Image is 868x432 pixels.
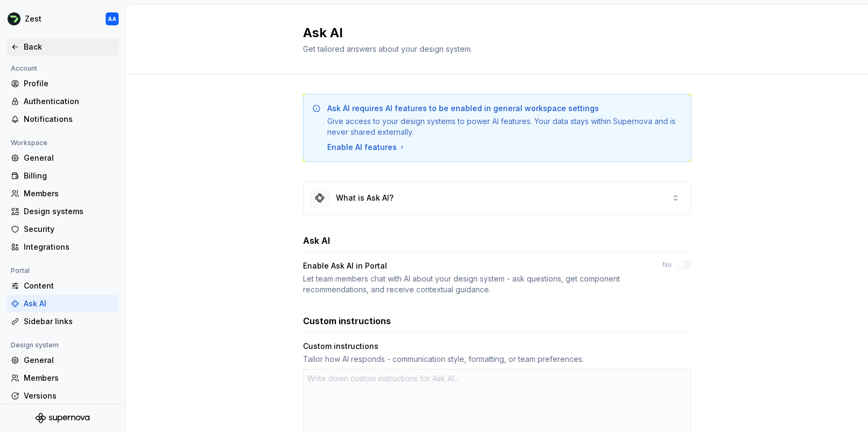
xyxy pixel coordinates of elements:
a: Notifications [6,111,119,128]
a: Design systems [6,203,119,220]
div: Notifications [24,114,114,125]
div: Design system [6,339,63,352]
div: Sidebar links [24,316,114,327]
a: Billing [6,167,119,184]
div: AA [108,15,116,23]
div: Billing [24,170,114,181]
a: Members [6,369,119,387]
div: General [24,153,114,163]
div: Zest [25,13,42,24]
div: Tailor how AI responds - communication style, formatting, or team preferences. [303,354,691,365]
div: Custom instructions [303,341,378,352]
a: Versions [6,387,119,404]
div: Account [6,62,42,75]
a: Back [6,38,119,56]
a: Members [6,185,119,202]
div: Workspace [6,136,52,149]
button: Enable AI features [327,142,407,153]
div: Portal [6,264,34,277]
div: Members [24,373,114,383]
a: Authentication [6,93,119,110]
a: Integrations [6,238,119,256]
div: Versions [24,390,114,401]
div: Security [24,224,114,235]
label: No [663,260,672,269]
button: ZestAA [2,7,123,31]
svg: Supernova Logo [36,413,89,423]
a: Security [6,221,119,238]
div: Integrations [24,242,114,252]
div: Ask AI requires AI features to be enabled in general workspace settings [327,103,599,114]
div: General [24,355,114,366]
a: General [6,149,119,167]
div: Profile [24,78,114,89]
a: Content [6,277,119,294]
a: Ask AI [6,295,119,312]
a: Profile [6,75,119,92]
div: Authentication [24,96,114,107]
div: Ask AI [24,298,114,309]
div: What is Ask AI? [336,193,394,203]
h2: Ask AI [303,24,678,42]
div: Back [24,42,114,52]
div: Let team members chat with AI about your design system - ask questions, get component recommendat... [303,273,643,295]
h3: Ask AI [303,234,330,247]
a: Sidebar links [6,313,119,330]
div: Give access to your design systems to power AI features. Your data stays within Supernova and is ... [327,116,682,138]
div: Members [24,188,114,199]
a: General [6,352,119,369]
h3: Custom instructions [303,314,391,327]
div: Content [24,280,114,291]
div: Enable Ask AI in Portal [303,260,387,271]
div: Design systems [24,206,114,217]
img: 845e64b5-cf6c-40e8-a5f3-aaa2a69d7a99.png [8,12,20,25]
span: Get tailored answers about your design system. [303,44,472,53]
